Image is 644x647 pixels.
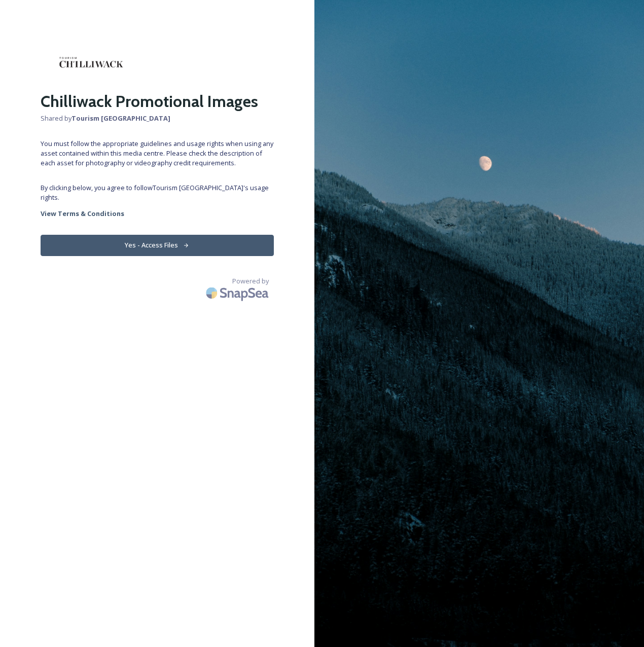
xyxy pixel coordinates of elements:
[41,209,124,218] strong: View Terms & Conditions
[41,89,274,114] h2: Chilliwack Promotional Images
[41,41,142,84] img: TCHWK_Logo_BLK.png
[232,276,269,286] span: Powered by
[41,139,274,168] span: You must follow the appropriate guidelines and usage rights when using any asset contained within...
[41,183,274,202] span: By clicking below, you agree to follow Tourism [GEOGRAPHIC_DATA] 's usage rights.
[203,281,274,305] img: SnapSea Logo
[41,235,274,256] button: Yes - Access Files
[41,114,274,123] span: Shared by
[41,207,274,220] a: View Terms & Conditions
[71,114,170,123] strong: Tourism [GEOGRAPHIC_DATA]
